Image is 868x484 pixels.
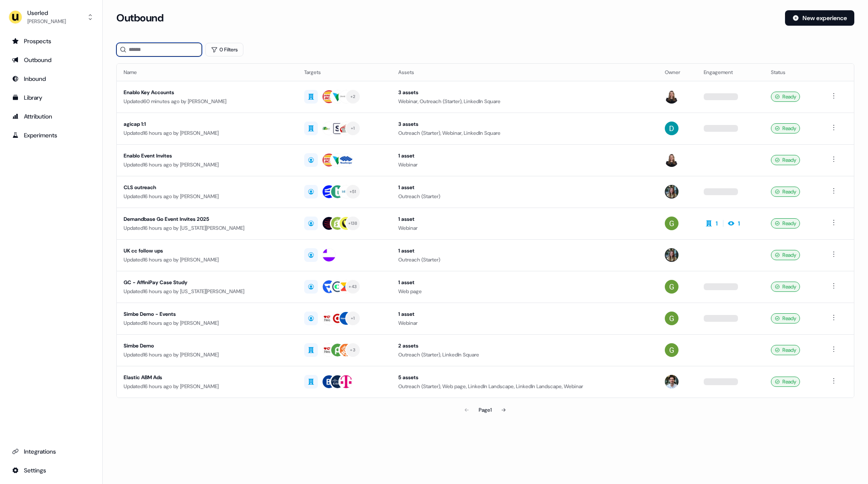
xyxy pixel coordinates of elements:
[771,187,800,197] div: Ready
[771,218,800,229] div: Ready
[124,341,290,350] div: Simbe Demo
[124,278,290,287] div: GC - AffiniPay Case Study
[350,93,355,101] div: + 2
[7,7,95,27] button: Userled[PERSON_NAME]
[12,466,90,475] div: Settings
[391,64,658,81] th: Assets
[398,246,651,255] div: 1 asset
[697,64,764,81] th: Engagement
[7,463,95,477] a: Go to integrations
[398,287,651,296] div: Web page
[350,346,355,354] div: + 3
[124,215,290,223] div: Demandbase Go Event Invites 2025
[7,445,95,458] a: Go to integrations
[351,315,355,322] div: + 1
[398,88,651,97] div: 3 assets
[771,155,800,165] div: Ready
[658,64,697,81] th: Owner
[124,246,290,255] div: UK cc follow ups
[124,97,290,106] div: Updated 60 minutes ago by [PERSON_NAME]
[665,153,678,167] img: Geneviève
[124,319,290,327] div: Updated 16 hours ago by [PERSON_NAME]
[124,160,290,169] div: Updated 16 hours ago by [PERSON_NAME]
[398,120,651,128] div: 3 assets
[124,192,290,201] div: Updated 16 hours ago by [PERSON_NAME]
[12,93,90,102] div: Library
[771,92,800,102] div: Ready
[7,110,95,123] a: Go to attribution
[12,447,90,456] div: Integrations
[398,129,651,137] div: Outreach (Starter), Webinar, LinkedIn Square
[398,310,651,318] div: 1 asset
[124,350,290,359] div: Updated 16 hours ago by [PERSON_NAME]
[27,9,66,17] div: Userled
[12,56,90,64] div: Outbound
[771,123,800,134] div: Ready
[124,88,290,97] div: Enablo Key Accounts
[398,192,651,201] div: Outreach (Starter)
[738,219,740,228] div: 1
[12,112,90,121] div: Attribution
[348,220,358,227] div: + 138
[124,310,290,318] div: Simbe Demo - Events
[398,278,651,287] div: 1 asset
[7,53,95,67] a: Go to outbound experience
[479,406,492,414] div: Page 1
[764,64,821,81] th: Status
[665,122,678,135] img: David
[398,151,651,160] div: 1 asset
[7,128,95,142] a: Go to experiments
[398,183,651,192] div: 1 asset
[665,280,678,294] img: Georgia
[398,215,651,223] div: 1 asset
[124,120,290,128] div: agicap 1:1
[771,250,800,260] div: Ready
[785,10,854,26] button: New experience
[398,373,651,382] div: 5 assets
[771,282,800,292] div: Ready
[665,343,678,357] img: Georgia
[350,188,356,196] div: + 51
[398,160,651,169] div: Webinar
[398,97,651,106] div: Webinar, Outreach (Starter), LinkedIn Square
[7,34,95,48] a: Go to prospects
[665,248,678,262] img: Charlotte
[124,287,290,296] div: Updated 16 hours ago by [US_STATE][PERSON_NAME]
[398,255,651,264] div: Outreach (Starter)
[7,72,95,86] a: Go to Inbound
[12,131,90,140] div: Experiments
[665,217,678,230] img: Georgia
[297,64,391,81] th: Targets
[665,185,678,199] img: Charlotte
[7,91,95,104] a: Go to templates
[124,151,290,160] div: Enablo Event Invites
[349,283,357,291] div: + 43
[665,90,678,104] img: Geneviève
[351,125,355,132] div: + 1
[116,12,163,24] h3: Outbound
[716,219,718,228] div: 1
[124,183,290,192] div: CLS outreach
[205,43,243,56] button: 0 Filters
[771,345,800,355] div: Ready
[398,341,651,350] div: 2 assets
[124,129,290,137] div: Updated 16 hours ago by [PERSON_NAME]
[124,373,290,382] div: Elastic ABM Ads
[27,17,66,26] div: [PERSON_NAME]
[124,382,290,391] div: Updated 16 hours ago by [PERSON_NAME]
[117,64,297,81] th: Name
[665,375,678,389] img: Tristan
[12,37,90,45] div: Prospects
[124,224,290,232] div: Updated 16 hours ago by [US_STATE][PERSON_NAME]
[771,313,800,324] div: Ready
[398,224,651,232] div: Webinar
[12,74,90,83] div: Inbound
[398,319,651,327] div: Webinar
[771,377,800,387] div: Ready
[398,382,651,391] div: Outreach (Starter), Web page, LinkedIn Landscape, LinkedIn Landscape, Webinar
[124,255,290,264] div: Updated 16 hours ago by [PERSON_NAME]
[398,350,651,359] div: Outreach (Starter), LinkedIn Square
[665,312,678,325] img: Georgia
